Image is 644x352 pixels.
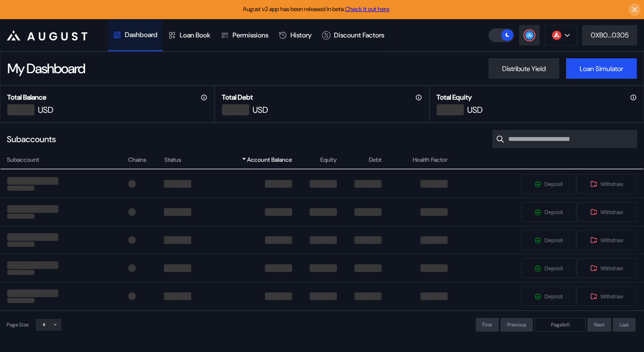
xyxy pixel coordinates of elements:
button: 0XB0...0305 [582,25,637,46]
span: Account Balance [247,155,292,164]
button: Withdraw [577,258,637,278]
span: Subaccount [7,155,39,164]
span: Deposit [544,181,563,187]
h2: Total Debt [222,93,253,102]
button: Withdraw [577,286,637,306]
span: Deposit [544,237,563,243]
span: August v2 app has been released in beta. [243,5,389,13]
div: Loan Book [180,31,210,40]
span: Previous [507,321,526,328]
a: Dashboard [108,20,163,51]
div: Loan Simulator [580,64,623,73]
span: Withdraw [601,265,623,272]
a: Permissions [216,20,273,51]
button: Last [613,318,635,332]
span: Withdraw [601,237,623,243]
button: Withdraw [577,202,637,222]
span: Withdraw [601,293,623,300]
span: Chains [128,155,147,164]
div: USD [253,104,268,115]
button: Deposit [521,230,576,250]
div: 0XB0...0305 [591,31,629,40]
a: Loan Book [163,20,216,51]
span: Deposit [544,293,563,300]
div: Permissions [233,31,268,40]
h2: Total Balance [7,93,46,102]
span: Withdraw [601,209,623,215]
div: Subaccounts [7,134,56,145]
a: History [273,20,317,51]
div: Distribute Yield [502,64,546,73]
span: Equity [320,155,337,164]
div: History [290,31,312,40]
button: Next [587,318,611,332]
img: chain logo [552,31,561,40]
button: Deposit [521,174,576,194]
button: First [476,318,499,332]
span: Deposit [544,209,563,215]
div: USD [467,104,483,115]
h2: Total Equity [437,93,472,102]
button: Deposit [521,202,576,222]
button: Withdraw [577,230,637,250]
div: Page Size: [7,321,29,328]
span: Last [620,321,629,328]
span: First [483,321,492,328]
span: Next [594,321,604,328]
button: Previous [500,318,533,332]
div: Discount Factors [334,31,384,40]
button: Distribute Yield [489,58,559,79]
span: Page 1 of 1 [551,321,569,328]
span: Health Factor [413,155,448,164]
div: USD [38,104,53,115]
a: Check it out here [345,5,389,13]
div: My Dashboard [7,60,85,77]
a: Discount Factors [317,20,389,51]
span: Debt [369,155,382,164]
button: Deposit [521,258,576,278]
button: Withdraw [577,174,637,194]
span: Withdraw [601,181,623,187]
button: chain logo [545,25,577,46]
span: Deposit [544,265,563,272]
div: Dashboard [125,30,158,39]
button: Deposit [521,286,576,306]
span: Status [164,155,181,164]
button: Loan Simulator [566,58,637,79]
